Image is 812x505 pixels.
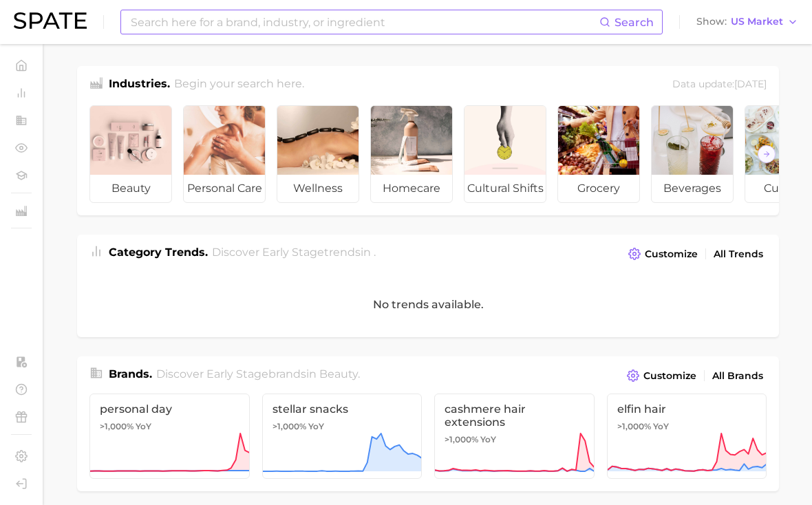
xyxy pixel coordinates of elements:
span: Category Trends . [109,246,208,259]
span: >1,000% [445,434,478,444]
a: beverages [651,105,734,203]
span: All Brands [712,370,763,382]
span: wellness [277,175,359,202]
a: All Trends [710,245,767,264]
a: grocery [557,105,640,203]
a: All Brands [709,367,767,385]
button: ShowUS Market [693,13,802,31]
a: wellness [277,105,359,203]
a: personal day>1,000% YoY [89,394,250,479]
a: elfin hair>1,000% YoY [607,394,767,479]
h1: Industries. [109,76,170,94]
span: Search [615,16,654,29]
a: personal care [183,105,266,203]
span: YoY [653,421,669,432]
span: Customize [645,248,698,260]
span: beauty [90,175,171,202]
span: cultural shifts [464,175,546,202]
button: Scroll Right [758,145,776,163]
a: Log out. Currently logged in with e-mail lhighfill@hunterpr.com. [11,473,32,494]
span: cashmere hair extensions [445,402,584,429]
span: stellar snacks [273,402,412,416]
span: personal day [100,402,239,416]
input: Search here for a brand, industry, or ingredient [129,10,599,34]
span: YoY [308,421,324,432]
span: >1,000% [273,421,306,431]
a: cultural shifts [464,105,546,203]
img: SPATE [14,12,87,29]
span: >1,000% [617,421,651,431]
span: All Trends [714,248,763,260]
span: beauty [319,367,358,380]
button: Customize [625,244,701,264]
h2: Begin your search here. [174,76,304,94]
span: personal care [184,175,265,202]
span: grocery [558,175,639,202]
span: >1,000% [100,421,133,431]
div: Data update: [DATE] [672,76,767,94]
span: homecare [371,175,452,202]
span: beverages [652,175,733,202]
span: YoY [480,434,496,445]
span: YoY [136,421,151,432]
a: homecare [370,105,453,203]
span: Discover Early Stage brands in . [156,367,360,380]
a: beauty [89,105,172,203]
span: elfin hair [617,402,757,416]
a: cashmere hair extensions>1,000% YoY [434,394,595,479]
span: US Market [731,18,783,25]
div: No trends available. [77,272,779,337]
a: stellar snacks>1,000% YoY [262,394,423,479]
button: Customize [623,366,700,385]
span: Customize [643,370,696,382]
span: Discover Early Stage trends in . [212,246,376,259]
span: Show [696,18,727,25]
span: Brands . [109,367,152,380]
